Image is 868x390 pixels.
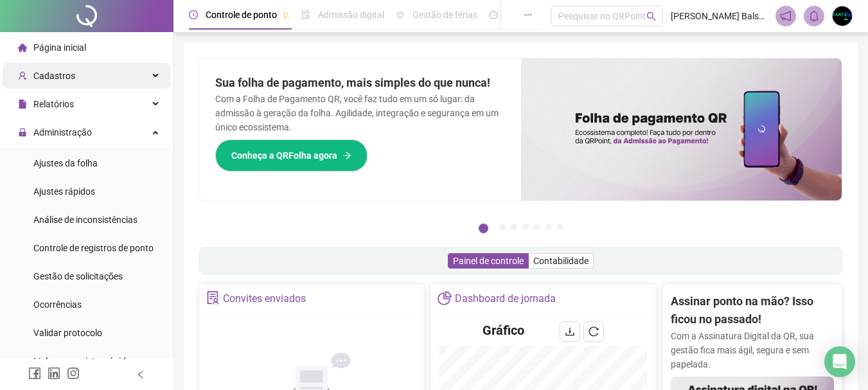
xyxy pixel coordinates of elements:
[396,10,405,19] span: sun
[318,10,384,20] span: Admissão digital
[33,158,98,168] span: Ajustes da folha
[833,6,852,26] img: 69185
[18,71,27,80] span: user-add
[483,321,524,339] h4: Gráfico
[223,288,306,310] div: Convites enviados
[18,43,27,52] span: home
[33,99,74,109] span: Relatórios
[533,256,589,266] span: Contabilidade
[671,329,834,371] p: Com a Assinatura Digital da QR, sua gestão fica mais ágil, segura e sem papelada.
[589,326,599,337] span: reload
[545,224,552,230] button: 6
[455,288,556,310] div: Dashboard de jornada
[824,346,855,377] div: Open Intercom Messenger
[301,10,310,19] span: file-done
[499,224,506,230] button: 2
[489,10,498,19] span: dashboard
[33,71,75,81] span: Cadastros
[557,224,563,230] button: 7
[67,367,80,380] span: instagram
[33,356,131,366] span: Link para registro rápido
[33,271,123,281] span: Gestão de solicitações
[33,186,95,197] span: Ajustes rápidos
[206,291,220,305] span: solution
[453,256,524,266] span: Painel de controle
[671,9,768,23] span: [PERSON_NAME] Balsanufo [PERSON_NAME]
[438,291,451,305] span: pie-chart
[18,128,27,137] span: lock
[646,12,656,21] span: search
[33,328,102,338] span: Validar protocolo
[479,224,488,233] button: 1
[534,224,540,230] button: 5
[282,12,290,19] span: pushpin
[522,224,529,230] button: 4
[206,10,277,20] span: Controle de ponto
[524,10,533,19] span: ellipsis
[33,243,154,253] span: Controle de registros de ponto
[412,10,477,20] span: Gestão de férias
[342,151,351,160] span: arrow-right
[511,224,517,230] button: 3
[215,74,506,92] h2: Sua folha de pagamento, mais simples do que nunca!
[136,370,145,379] span: left
[215,139,368,172] button: Conheça a QRFolha agora
[215,92,506,134] p: Com a Folha de Pagamento QR, você faz tudo em um só lugar: da admissão à geração da folha. Agilid...
[780,10,792,22] span: notification
[18,100,27,109] span: file
[33,215,137,225] span: Análise de inconsistências
[28,367,41,380] span: facebook
[231,148,337,163] span: Conheça a QRFolha agora
[808,10,820,22] span: bell
[33,299,82,310] span: Ocorrências
[33,127,92,137] span: Administração
[671,292,834,329] h2: Assinar ponto na mão? Isso ficou no passado!
[565,326,575,337] span: download
[189,10,198,19] span: clock-circle
[33,42,86,53] span: Página inicial
[48,367,60,380] span: linkedin
[521,58,842,200] img: banner%2F8d14a306-6205-4263-8e5b-06e9a85ad873.png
